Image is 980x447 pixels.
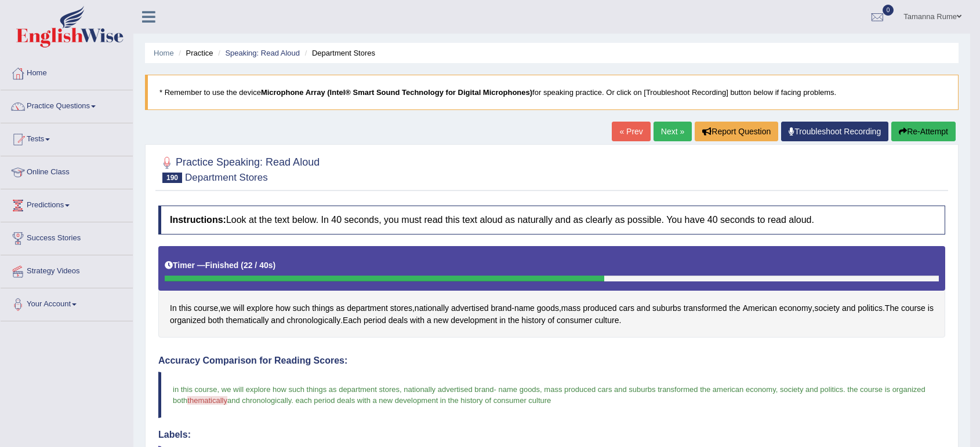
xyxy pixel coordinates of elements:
[205,261,239,270] b: Finished
[364,314,386,327] span: Click to see word definition
[185,172,268,183] small: Department Stores
[814,302,840,314] span: Click to see word definition
[291,396,293,405] span: .
[499,385,540,394] span: name goods
[226,314,269,327] span: Click to see word definition
[302,47,375,58] li: Department Stores
[1,123,133,152] a: Tests
[654,122,692,141] a: Next »
[540,385,542,394] span: ,
[594,314,619,327] span: Click to see word definition
[222,385,400,394] span: we will explore how such things as department stores
[170,302,177,314] span: Click to see word definition
[781,122,888,141] a: Troubleshoot Recording
[165,261,275,270] h5: Timer —
[499,314,506,327] span: Click to see word definition
[695,122,778,141] button: Report Question
[684,302,727,314] span: Click to see word definition
[158,246,945,338] div: , , - , , . . .
[390,302,412,314] span: Click to see word definition
[514,302,535,314] span: Click to see word definition
[561,302,580,314] span: Click to see word definition
[1,57,133,86] a: Home
[451,314,497,327] span: Click to see word definition
[158,206,945,235] h4: Look at the text below. In 40 seconds, you must read this text aloud as naturally and as clearly ...
[743,302,777,314] span: Click to see word definition
[434,314,449,327] span: Click to see word definition
[928,302,934,314] span: Click to see word definition
[780,385,843,394] span: society and politics
[217,385,220,394] span: ,
[273,261,276,270] b: )
[891,122,956,141] button: Re-Attempt
[1,255,133,284] a: Strategy Videos
[296,396,551,405] span: each period deals with a new development in the history of consumer culture
[1,156,133,185] a: Online Class
[225,49,300,57] a: Speaking: Read Aloud
[521,314,545,327] span: Click to see word definition
[427,314,431,327] span: Click to see word definition
[179,302,192,314] span: Click to see word definition
[544,385,775,394] span: mass produced cars and suburbs transformed the american economy
[233,302,244,314] span: Click to see word definition
[583,302,616,314] span: Click to see word definition
[1,189,133,218] a: Predictions
[271,314,284,327] span: Click to see word definition
[491,302,511,314] span: Click to see word definition
[843,385,845,394] span: .
[170,215,226,225] b: Instructions:
[612,122,650,141] a: « Prev
[637,302,650,314] span: Click to see word definition
[208,314,223,327] span: Click to see word definition
[343,314,361,327] span: Click to see word definition
[158,430,945,440] h4: Labels:
[227,396,291,405] span: and chronologically
[652,302,681,314] span: Click to see word definition
[293,302,310,314] span: Click to see word definition
[187,396,227,405] span: thematically
[410,314,424,327] span: Click to see word definition
[1,288,133,317] a: Your Account
[246,302,273,314] span: Click to see word definition
[842,302,855,314] span: Click to see word definition
[170,314,206,327] span: Click to see word definition
[154,49,174,57] a: Home
[220,302,231,314] span: Click to see word definition
[885,302,899,314] span: Click to see word definition
[901,302,925,314] span: Click to see word definition
[287,314,341,327] span: Click to see word definition
[451,302,489,314] span: Click to see word definition
[275,302,291,314] span: Click to see word definition
[244,261,273,270] b: 22 / 40s
[145,75,959,110] blockquote: * Remember to use the device for speaking practice. Or click on [Troubleshoot Recording] button b...
[776,385,778,394] span: ,
[557,314,592,327] span: Click to see word definition
[173,385,217,394] span: in this course
[158,356,945,366] h4: Accuracy Comparison for Reading Scores:
[400,385,402,394] span: ,
[336,302,344,314] span: Click to see word definition
[508,314,519,327] span: Click to see word definition
[883,5,894,16] span: 0
[415,302,449,314] span: Click to see word definition
[1,222,133,251] a: Success Stories
[261,88,532,97] b: Microphone Array (Intel® Smart Sound Technology for Digital Microphones)
[194,302,218,314] span: Click to see word definition
[241,261,244,270] b: (
[347,302,388,314] span: Click to see word definition
[176,47,213,58] li: Practice
[389,314,408,327] span: Click to see word definition
[547,314,554,327] span: Click to see word definition
[619,302,634,314] span: Click to see word definition
[729,302,740,314] span: Click to see word definition
[1,90,133,119] a: Practice Questions
[537,302,559,314] span: Click to see word definition
[494,385,496,394] span: -
[162,173,182,183] span: 190
[312,302,333,314] span: Click to see word definition
[779,302,812,314] span: Click to see word definition
[404,385,493,394] span: nationally advertised brand
[858,302,883,314] span: Click to see word definition
[158,154,320,183] h2: Practice Speaking: Read Aloud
